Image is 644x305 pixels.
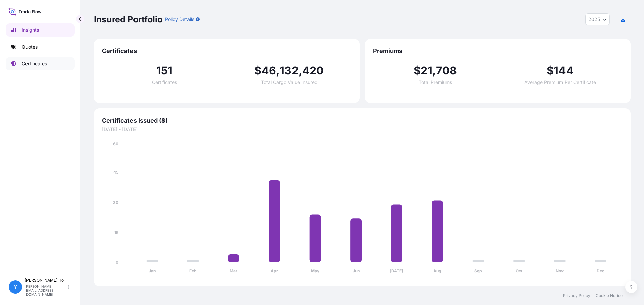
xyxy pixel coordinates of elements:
[433,268,441,273] tspan: Aug
[556,268,564,273] tspan: Nov
[436,65,457,76] span: 708
[113,141,118,146] tspan: 60
[102,47,352,55] span: Certificates
[585,13,610,25] button: Year Selector
[102,117,623,125] span: Certificates Issued ($)
[261,80,318,85] span: Total Cargo Value Insured
[524,80,596,85] span: Average Premium Per Certificate
[152,80,177,85] span: Certificates
[373,47,623,55] span: Premiums
[390,268,404,273] tspan: [DATE]
[230,268,237,273] tspan: Mar
[25,284,66,296] p: [PERSON_NAME][EMAIL_ADDRESS][DOMAIN_NAME]
[6,57,75,70] a: Certificates
[271,268,278,273] tspan: Apr
[6,40,75,54] a: Quotes
[353,268,360,273] tspan: Jun
[22,27,39,33] p: Insights
[414,65,421,76] span: $
[94,14,162,25] p: Insured Portfolio
[254,65,261,76] span: $
[588,16,600,23] span: 2025
[597,268,604,273] tspan: Dec
[156,65,173,76] span: 151
[22,44,38,50] p: Quotes
[114,230,118,235] tspan: 15
[554,65,574,76] span: 144
[280,65,299,76] span: 132
[113,170,118,175] tspan: 45
[25,278,66,283] p: [PERSON_NAME] Ho
[116,260,118,265] tspan: 0
[596,293,623,298] a: Cookie Notice
[165,16,194,23] p: Policy Details
[13,284,17,290] span: Y
[302,65,324,76] span: 420
[276,65,280,76] span: ,
[421,65,432,76] span: 21
[22,60,47,67] p: Certificates
[189,268,197,273] tspan: Feb
[311,268,320,273] tspan: May
[547,65,554,76] span: $
[563,293,590,298] a: Privacy Policy
[432,65,436,76] span: ,
[262,65,276,76] span: 46
[102,126,623,133] span: [DATE] - [DATE]
[419,80,452,85] span: Total Premiums
[474,268,482,273] tspan: Sep
[516,268,523,273] tspan: Oct
[113,200,118,205] tspan: 30
[149,268,156,273] tspan: Jan
[299,65,302,76] span: ,
[6,23,75,37] a: Insights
